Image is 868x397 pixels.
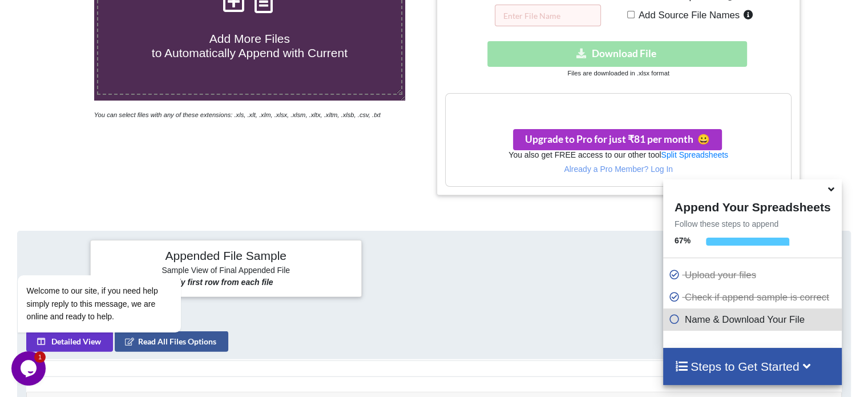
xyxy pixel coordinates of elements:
p: Follow these steps to append [663,218,842,230]
small: Files are downloaded in .xlsx format [567,70,669,77]
h6: Sample View of Final Appended File [99,266,353,277]
b: Showing only first row from each file [134,278,273,287]
h3: Your files are more than 1 MB [446,99,790,112]
button: Upgrade to Pro for just ₹81 per monthsmile [513,129,722,150]
input: Enter File Name [495,5,601,26]
b: 67 % [675,236,691,245]
h4: Appended File Sample [99,248,353,264]
a: Split Spreadsheets [661,150,728,159]
h4: Append Your Spreadsheets [663,197,842,214]
p: Name & Download Your File [669,312,839,327]
i: You can select files with any of these extensions: .xls, .xlt, .xlm, .xlsx, .xlsm, .xltx, .xltm, ... [94,111,381,118]
span: Upgrade to Pro for just ₹81 per month [525,133,710,145]
p: Upload your files [669,268,839,282]
span: smile [693,133,710,145]
span: Add More Files to Automatically Append with Current [152,32,348,59]
iframe: chat widget [11,351,48,386]
iframe: chat widget [11,172,217,346]
h6: You also get FREE access to our other tool [446,150,790,160]
button: Read All Files Options [115,331,228,351]
button: Detailed View [26,331,113,351]
p: Already a Pro Member? Log In [446,163,790,175]
span: Add Source File Names [635,10,740,21]
h4: Steps to Get Started [675,359,830,374]
p: Check if append sample is correct [669,290,839,304]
